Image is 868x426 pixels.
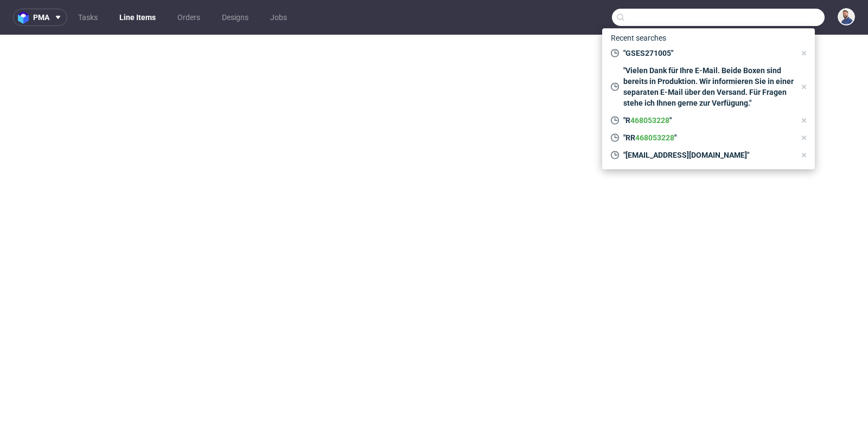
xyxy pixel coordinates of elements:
span: pma [33,14,49,21]
img: Michał Rachański [839,9,854,24]
span: "GSES271005" [619,48,795,59]
img: logo [18,11,33,24]
span: "Vielen Dank für Ihre E-Mail. Beide Boxen sind bereits in Produktion. Wir informieren Sie in eine... [619,65,795,108]
a: Line Items [113,9,162,26]
a: Jobs [264,9,293,26]
a: Designs [215,9,255,26]
span: "[EMAIL_ADDRESS][DOMAIN_NAME]" [619,150,795,160]
span: "R " [619,115,795,126]
span: "RR " [619,132,795,143]
a: Tasks [72,9,104,26]
a: 468053228 [630,116,669,125]
button: pma [13,9,67,26]
a: Orders [171,9,207,26]
a: 468053228 [635,133,674,142]
span: Recent searches [607,29,671,47]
